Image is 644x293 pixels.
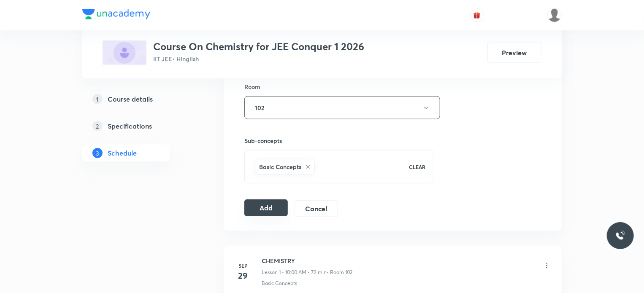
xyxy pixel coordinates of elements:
[82,9,150,22] a: Company Logo
[259,162,301,171] h6: Basic Concepts
[153,54,364,63] p: IIT JEE • Hinglish
[615,231,625,241] img: ttu
[262,256,352,265] h6: CHEMISTRY
[235,262,252,269] h6: Sep
[108,121,152,131] h5: Specifications
[244,82,260,91] h6: Room
[92,94,103,104] p: 1
[244,136,434,145] h6: Sub-concepts
[547,8,562,22] img: Divya tyagi
[92,121,103,131] p: 2
[470,8,484,22] button: avatar
[473,11,481,19] img: avatar
[487,43,541,63] button: Preview
[82,118,197,134] a: 2Specifications
[235,269,252,282] h4: 29
[244,96,440,119] button: 102
[262,280,297,287] p: Basic Concepts
[108,148,137,158] h5: Schedule
[153,40,364,53] h3: Course On Chemistry for JEE Conquer 1 2026
[82,9,150,19] img: Company Logo
[262,269,327,276] p: Lesson 1 • 10:00 AM • 79 min
[82,91,197,108] a: 1Course details
[92,148,103,158] p: 3
[244,199,288,216] button: Add
[103,40,146,65] img: 03CD212B-EB32-43AF-A332-8C6007953866_plus.png
[327,269,352,276] p: • Room 102
[409,163,425,171] p: CLEAR
[295,200,338,217] button: Cancel
[108,94,153,104] h5: Course details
